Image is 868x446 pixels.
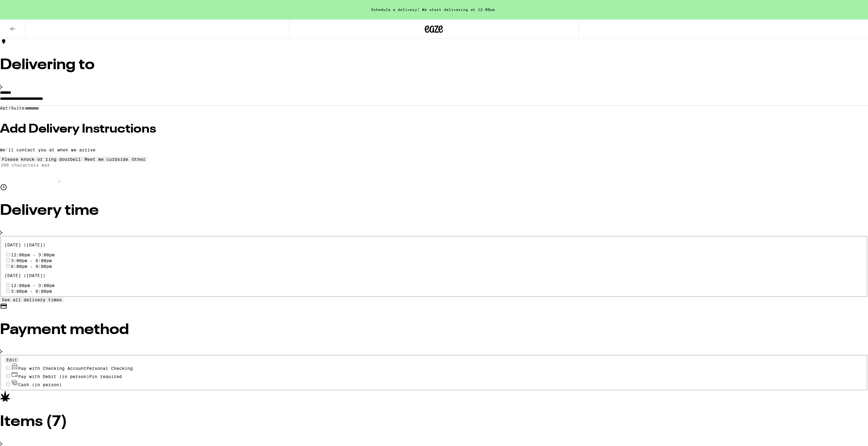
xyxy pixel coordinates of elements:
[11,258,52,263] label: 3:00pm - 6:00pm
[86,366,133,371] span: Personal Checking
[5,357,19,363] button: Edit
[5,242,864,247] p: [DATE] ([DATE])
[2,157,81,162] div: Please knock or ring doorbell
[5,273,864,278] p: [DATE] ([DATE])
[18,382,62,387] span: Cash (in person)
[130,157,147,162] button: Other
[18,366,133,371] span: Pay with Checking Account
[89,374,122,379] span: Pin required
[11,289,52,294] label: 3:00pm - 6:00pm
[11,252,55,257] label: 12:00pm - 3:00pm
[11,264,52,269] label: 6:00pm - 9:00pm
[85,157,128,162] div: Meet me curbside
[83,157,130,162] button: Meet me curbside
[132,157,146,162] div: Other
[11,283,55,288] label: 12:00pm - 3:00pm
[2,297,62,302] span: See all delivery times
[18,374,89,379] span: Pay with Debit (in person)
